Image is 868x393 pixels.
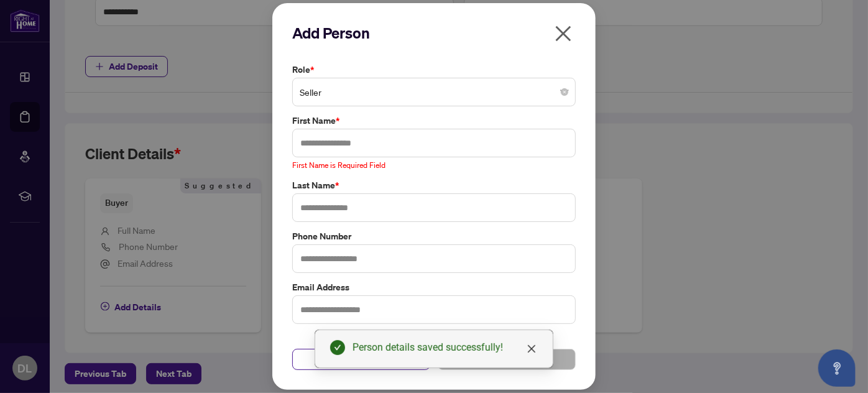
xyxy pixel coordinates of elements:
button: Cancel [292,349,430,370]
span: close-circle [561,88,568,96]
h2: Add Person [292,23,576,43]
span: First Name is Required Field [292,160,386,170]
label: Phone Number [292,229,576,243]
label: Email Address [292,280,576,294]
span: Seller [300,80,568,104]
label: Last Name [292,178,576,192]
span: close [527,344,537,354]
button: Open asap [818,349,856,387]
a: Close [525,342,538,356]
span: check-circle [330,340,345,355]
span: close [553,24,573,44]
div: Person details saved successfully! [353,340,538,355]
label: Role [292,63,576,76]
label: First Name [292,114,576,127]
